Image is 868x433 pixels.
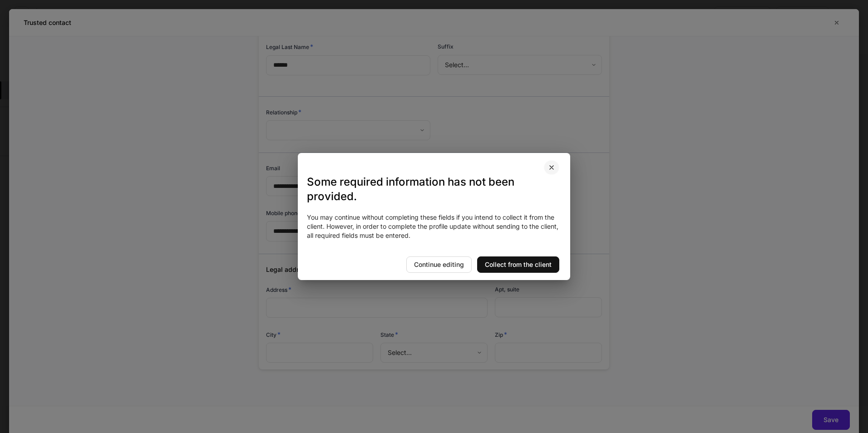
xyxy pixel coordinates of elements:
div: Collect from the client [485,261,552,268]
div: Continue editing [414,261,464,268]
button: Collect from the client [477,256,559,273]
button: Continue editing [406,256,472,273]
h3: Some required information has not been provided. [307,175,561,204]
div: You may continue without completing these fields if you intend to collect it from the client. How... [307,213,561,240]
